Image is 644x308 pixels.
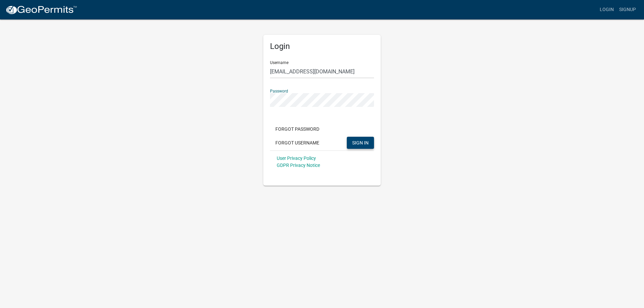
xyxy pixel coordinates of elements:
[277,163,320,168] a: GDPR Privacy Notice
[270,123,325,135] button: Forgot Password
[270,42,374,51] h5: Login
[616,3,639,16] a: Signup
[352,140,369,145] span: SIGN IN
[277,156,316,161] a: User Privacy Policy
[597,3,616,16] a: Login
[270,137,325,149] button: Forgot Username
[347,137,374,149] button: SIGN IN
